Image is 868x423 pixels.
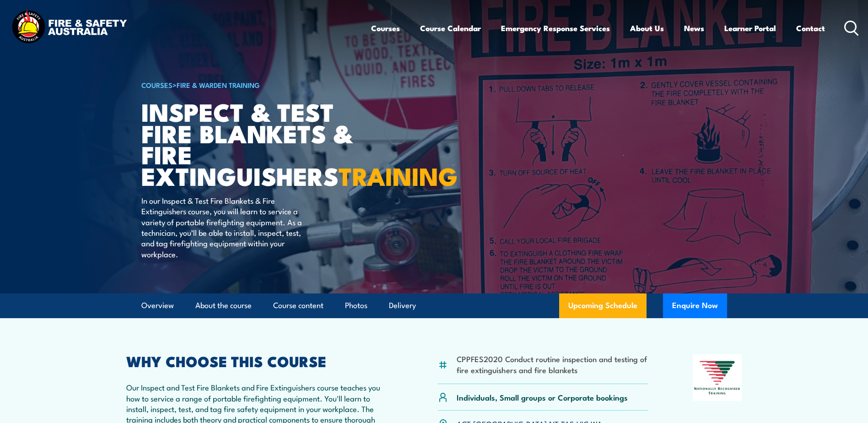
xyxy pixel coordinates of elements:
[559,293,647,318] a: Upcoming Schedule
[126,354,394,367] h2: WHY CHOOSE THIS COURSE
[684,16,704,40] a: News
[420,16,481,40] a: Course Calendar
[141,195,308,259] p: In our Inspect & Test Fire Blankets & Fire Extinguishers course, you will learn to service a vari...
[457,392,628,402] p: Individuals, Small groups or Corporate bookings
[141,79,367,90] h6: >
[195,293,252,318] a: About the course
[501,16,610,40] a: Emergency Response Services
[663,293,727,318] button: Enquire Now
[724,16,776,40] a: Learner Portal
[273,293,323,318] a: Course content
[457,353,648,375] li: CPPFES2020 Conduct routine inspection and testing of fire extinguishers and fire blankets
[345,293,367,318] a: Photos
[141,293,174,318] a: Overview
[630,16,664,40] a: About Us
[177,80,260,90] a: Fire & Warden Training
[371,16,400,40] a: Courses
[141,101,367,186] h1: Inspect & Test Fire Blankets & Fire Extinguishers
[141,80,173,90] a: COURSES
[693,354,742,401] img: Nationally Recognised Training logo.
[796,16,825,40] a: Contact
[339,156,458,194] strong: TRAINING
[389,293,416,318] a: Delivery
